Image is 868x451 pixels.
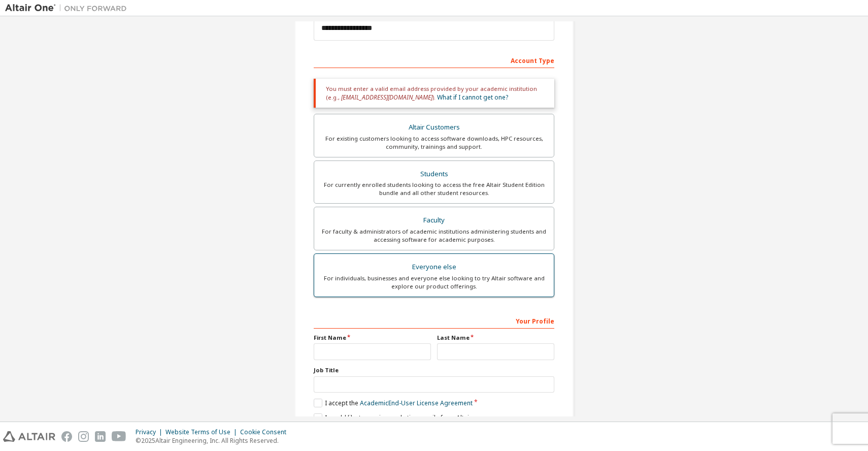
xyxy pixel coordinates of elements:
div: Account Type [314,52,554,68]
div: For currently enrolled students looking to access the free Altair Student Edition bundle and all ... [320,181,548,197]
div: Everyone else [320,260,548,274]
div: For existing customers looking to access software downloads, HPC resources, community, trainings ... [320,135,548,151]
span: [EMAIL_ADDRESS][DOMAIN_NAME] [341,93,432,102]
div: Cookie Consent [240,428,292,436]
div: Your Profile [314,312,554,329]
label: Job Title [314,366,554,374]
img: instagram.svg [78,431,89,442]
div: For individuals, businesses and everyone else looking to try Altair software and explore our prod... [320,274,548,291]
div: Students [320,167,548,181]
img: linkedin.svg [95,431,106,442]
p: © 2025 Altair Engineering, Inc. All Rights Reserved. [136,436,292,445]
div: You must enter a valid email address provided by your academic institution (e.g., ). [314,79,554,108]
div: Altair Customers [320,120,548,135]
label: First Name [314,334,431,342]
label: Last Name [437,334,554,342]
img: altair_logo.svg [3,431,55,442]
div: Website Terms of Use [165,428,240,436]
div: Faculty [320,213,548,228]
label: I accept the [314,399,473,407]
label: I would like to receive marketing emails from Altair [314,413,472,422]
div: Privacy [136,428,165,436]
a: What if I cannot get one? [437,93,508,102]
img: facebook.svg [61,431,72,442]
img: youtube.svg [112,431,126,442]
div: For faculty & administrators of academic institutions administering students and accessing softwa... [320,228,548,244]
img: Altair One [5,3,132,13]
a: Academic End-User License Agreement [360,399,473,407]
